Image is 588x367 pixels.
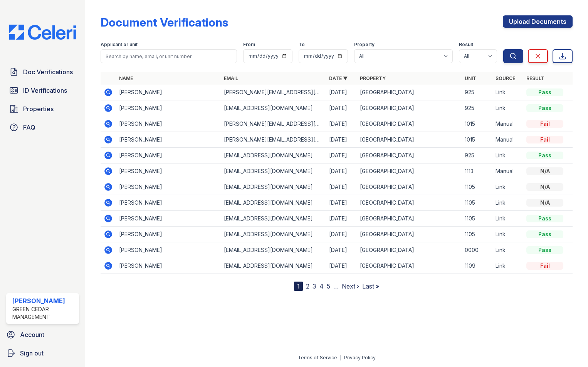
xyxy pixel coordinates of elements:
[116,195,221,211] td: [PERSON_NAME]
[326,211,357,227] td: [DATE]
[243,42,255,48] label: From
[492,85,523,100] td: Link
[342,282,359,290] a: Next ›
[221,227,326,242] td: [EMAIL_ADDRESS][DOMAIN_NAME]
[526,167,563,175] div: N/A
[492,227,523,242] td: Link
[526,104,563,112] div: Pass
[492,148,523,163] td: Link
[326,132,357,148] td: [DATE]
[221,211,326,227] td: [EMAIL_ADDRESS][DOMAIN_NAME]
[3,345,82,361] a: Sign out
[526,75,544,81] a: Result
[462,163,492,179] td: 1113
[294,282,303,291] div: 1
[357,132,462,148] td: [GEOGRAPHIC_DATA]
[20,349,44,358] span: Sign out
[116,227,221,242] td: [PERSON_NAME]
[357,85,462,100] td: [GEOGRAPHIC_DATA]
[465,75,476,81] a: Unit
[459,42,473,48] label: Result
[462,100,492,116] td: 925
[23,123,35,132] span: FAQ
[221,148,326,163] td: [EMAIL_ADDRESS][DOMAIN_NAME]
[326,163,357,179] td: [DATE]
[221,163,326,179] td: [EMAIL_ADDRESS][DOMAIN_NAME]
[221,242,326,258] td: [EMAIL_ADDRESS][DOMAIN_NAME]
[221,132,326,148] td: [PERSON_NAME][EMAIL_ADDRESS][PERSON_NAME][DOMAIN_NAME]
[101,15,228,29] div: Document Verifications
[492,163,523,179] td: Manual
[462,148,492,163] td: 925
[329,75,348,81] a: Date ▼
[357,100,462,116] td: [GEOGRAPHIC_DATA]
[526,199,563,207] div: N/A
[116,163,221,179] td: [PERSON_NAME]
[6,120,79,135] a: FAQ
[20,330,44,339] span: Account
[496,75,515,81] a: Source
[3,327,82,342] a: Account
[492,211,523,227] td: Link
[116,100,221,116] td: [PERSON_NAME]
[462,116,492,132] td: 1015
[221,116,326,132] td: [PERSON_NAME][EMAIL_ADDRESS][PERSON_NAME][DOMAIN_NAME]
[116,211,221,227] td: [PERSON_NAME]
[12,305,76,321] div: Green Cedar Management
[462,195,492,211] td: 1105
[306,282,309,290] a: 2
[312,282,316,290] a: 3
[503,15,573,28] a: Upload Documents
[326,242,357,258] td: [DATE]
[326,179,357,195] td: [DATE]
[492,116,523,132] td: Manual
[319,282,324,290] a: 4
[462,211,492,227] td: 1105
[526,262,563,270] div: Fail
[357,163,462,179] td: [GEOGRAPHIC_DATA]
[116,179,221,195] td: [PERSON_NAME]
[357,258,462,274] td: [GEOGRAPHIC_DATA]
[357,148,462,163] td: [GEOGRAPHIC_DATA]
[116,242,221,258] td: [PERSON_NAME]
[492,179,523,195] td: Link
[333,282,339,291] span: …
[116,116,221,132] td: [PERSON_NAME]
[221,85,326,100] td: [PERSON_NAME][EMAIL_ADDRESS][PERSON_NAME][DOMAIN_NAME]
[526,120,563,128] div: Fail
[357,227,462,242] td: [GEOGRAPHIC_DATA]
[299,42,305,48] label: To
[462,258,492,274] td: 1109
[357,242,462,258] td: [GEOGRAPHIC_DATA]
[526,215,563,222] div: Pass
[101,42,138,48] label: Applicant or unit
[326,227,357,242] td: [DATE]
[221,179,326,195] td: [EMAIL_ADDRESS][DOMAIN_NAME]
[340,355,341,360] div: |
[101,49,237,63] input: Search by name, email, or unit number
[526,88,563,96] div: Pass
[23,67,73,77] span: Doc Verifications
[116,85,221,100] td: [PERSON_NAME]
[344,355,376,360] a: Privacy Policy
[3,25,82,40] img: CE_Logo_Blue-a8612792a0a2168367f1c8372b55b34899dd931a85d93a1a3d3e32e68fde9ad4.png
[362,282,379,290] a: Last »
[526,246,563,254] div: Pass
[12,296,76,305] div: [PERSON_NAME]
[6,101,79,117] a: Properties
[526,183,563,191] div: N/A
[492,100,523,116] td: Link
[492,132,523,148] td: Manual
[298,355,337,360] a: Terms of Service
[462,179,492,195] td: 1105
[326,195,357,211] td: [DATE]
[6,64,79,80] a: Doc Verifications
[326,258,357,274] td: [DATE]
[6,83,79,98] a: ID Verifications
[492,195,523,211] td: Link
[326,116,357,132] td: [DATE]
[492,258,523,274] td: Link
[357,211,462,227] td: [GEOGRAPHIC_DATA]
[357,179,462,195] td: [GEOGRAPHIC_DATA]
